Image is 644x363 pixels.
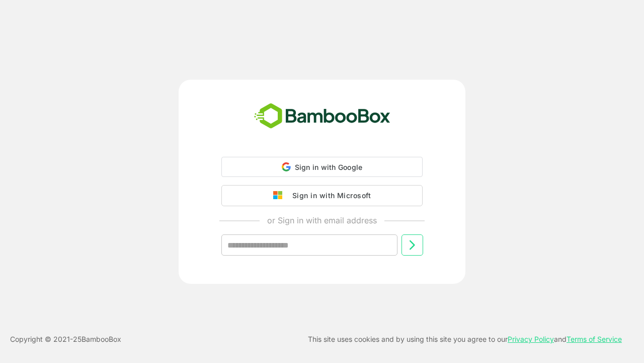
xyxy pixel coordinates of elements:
img: bamboobox [249,100,396,133]
a: Terms of Service [567,335,622,343]
span: Sign in with Google [295,163,363,171]
a: Privacy Policy [508,335,554,343]
p: or Sign in with email address [267,214,377,226]
iframe: Sign in with Google Button [216,176,428,198]
p: Copyright © 2021- 25 BambooBox [10,333,121,345]
div: Sign in with Google [221,157,423,177]
p: This site uses cookies and by using this site you agree to our and [308,333,622,345]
